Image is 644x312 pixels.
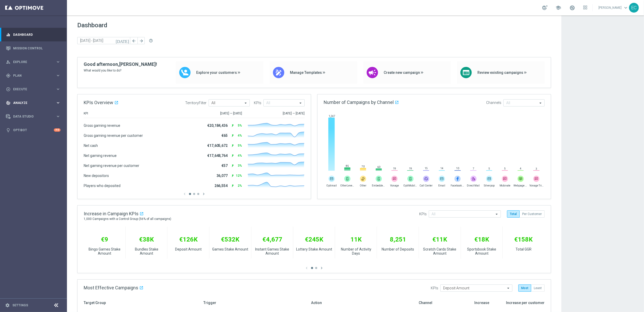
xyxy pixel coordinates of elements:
button: play_circle_outline Execute keyboard_arrow_right [6,87,61,91]
span: Analyze [13,101,56,104]
div: Data Studio [6,114,56,119]
button: gps_fixed Plan keyboard_arrow_right [6,74,61,78]
button: track_changes Analyze keyboard_arrow_right [6,101,61,105]
div: +10 [54,128,61,132]
button: Mission Control [6,46,61,50]
a: Settings [12,304,28,307]
span: Explore [13,60,56,64]
button: lightbulb Optibot +10 [6,128,61,132]
a: Mission Control [13,41,61,55]
div: Analyze [6,101,56,105]
i: keyboard_arrow_right [56,114,61,119]
button: Data Studio keyboard_arrow_right [6,114,61,119]
span: school [555,5,561,11]
div: Optibot [6,123,61,137]
span: Plan [13,74,56,77]
i: keyboard_arrow_right [56,100,61,105]
a: Optibot [13,123,54,137]
a: [PERSON_NAME]keyboard_arrow_down [598,4,629,12]
i: track_changes [6,101,11,105]
i: person_search [6,60,11,64]
i: gps_fixed [6,73,11,78]
i: equalizer [6,32,11,37]
div: Plan [6,73,56,78]
span: Data Studio [13,115,56,118]
div: Mission Control [6,41,61,55]
button: person_search Explore keyboard_arrow_right [6,60,61,64]
i: lightbulb [6,128,11,132]
a: Dashboard [13,28,61,41]
div: Explore [6,60,56,64]
i: keyboard_arrow_right [56,73,61,78]
i: play_circle_outline [6,87,11,92]
i: settings [5,303,10,308]
i: keyboard_arrow_right [56,87,61,92]
span: Execute [13,88,56,91]
div: Execute [6,87,56,92]
button: equalizer Dashboard [6,33,61,37]
i: keyboard_arrow_right [56,59,61,64]
span: keyboard_arrow_down [623,5,629,11]
div: Dashboard [6,28,61,41]
div: EC [629,3,639,13]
